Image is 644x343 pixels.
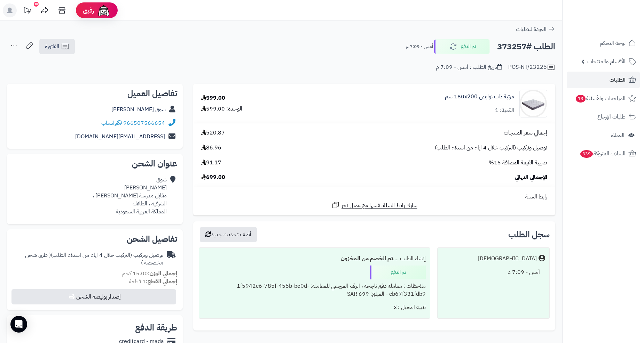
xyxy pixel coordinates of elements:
[123,119,165,127] a: 966507566654
[567,35,640,51] a: لوحة التحكم
[567,127,640,144] a: العملاء
[201,144,221,152] span: 86.96
[516,25,547,33] span: العودة للطلبات
[101,119,122,127] a: واتساب
[201,94,225,102] div: 599.00
[445,93,514,101] a: مرتبة ذات نوابض 180x200 سم
[200,227,257,242] button: أضف تحديث جديد
[13,160,177,168] h2: عنوان الشحن
[576,95,586,103] span: 13
[508,230,550,239] h3: سجل الطلب
[516,25,555,33] a: العودة للطلبات
[93,176,167,215] div: شوق [PERSON_NAME] مقابل مدرسة [PERSON_NAME] ، الشرفيه ، الطائف المملكة العربية السعودية
[567,108,640,125] a: طلبات الإرجاع
[331,201,417,210] a: شارك رابط السلة نفسها مع عميل آخر
[436,63,502,71] div: تاريخ الطلب : أمس - 7:09 م
[203,252,426,266] div: إنشاء الطلب ....
[13,235,177,243] h2: تفاصيل الشحن
[508,63,555,72] div: POS-NT/23225
[610,75,626,85] span: الطلبات
[196,193,552,201] div: رابط السلة
[370,266,426,279] div: تم الدفع
[497,40,555,54] h2: الطلب #373257
[129,277,177,286] small: 1 قطعة
[520,90,547,117] img: 1702708315-RS-09-90x90.jpg
[111,105,166,114] a: شوق [PERSON_NAME]
[489,159,547,167] span: ضريبة القيمة المضافة 15%
[611,130,625,140] span: العملاء
[567,72,640,88] a: الطلبات
[201,129,225,137] span: 520.87
[83,6,94,15] span: رفيق
[13,89,177,98] h2: تفاصيل العميل
[600,38,626,48] span: لوحة التحكم
[146,277,177,286] strong: إجمالي القطع:
[341,254,393,263] b: تم الخصم من المخزون
[587,57,626,66] span: الأقسام والمنتجات
[434,39,490,54] button: تم الدفع
[341,202,417,210] span: شارك رابط السلة نفسها مع عميل آخر
[435,144,547,152] span: توصيل وتركيب (التركيب خلال 4 ايام من استلام الطلب)
[597,112,626,122] span: طلبات الإرجاع
[478,255,537,263] div: [DEMOGRAPHIC_DATA]
[203,301,426,314] div: تنبيه العميل : لا
[45,42,59,51] span: الفاتورة
[10,316,27,333] div: Open Intercom Messenger
[201,173,225,181] span: 699.00
[201,105,242,113] div: الوحدة: 599.00
[135,324,177,332] h2: طريقة الدفع
[495,106,514,114] div: الكمية: 1
[39,39,75,54] a: الفاتورة
[515,173,547,181] span: الإجمالي النهائي
[575,93,626,103] span: المراجعات والأسئلة
[148,269,177,278] strong: إجمالي الوزن:
[97,3,111,17] img: ai-face.png
[442,266,545,279] div: أمس - 7:09 م
[580,150,593,158] span: 339
[34,2,39,7] div: 10
[203,279,426,301] div: ملاحظات : معاملة دفع ناجحة ، الرقم المرجعي للمعاملة: 1f5942c6-785f-455b-be0d-cb67f331fdb9 - المبل...
[567,145,640,162] a: السلات المتروكة339
[504,129,547,137] span: إجمالي سعر المنتجات
[580,149,626,158] span: السلات المتروكة
[25,251,163,267] span: ( طرق شحن مخصصة )
[18,3,36,19] a: تحديثات المنصة
[201,159,221,167] span: 91.17
[122,269,177,278] small: 15.00 كجم
[406,43,433,50] small: أمس - 7:09 م
[567,90,640,107] a: المراجعات والأسئلة13
[13,251,163,267] div: توصيل وتركيب (التركيب خلال 4 ايام من استلام الطلب)
[11,289,176,304] button: إصدار بوليصة الشحن
[75,132,165,141] a: [EMAIL_ADDRESS][DOMAIN_NAME]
